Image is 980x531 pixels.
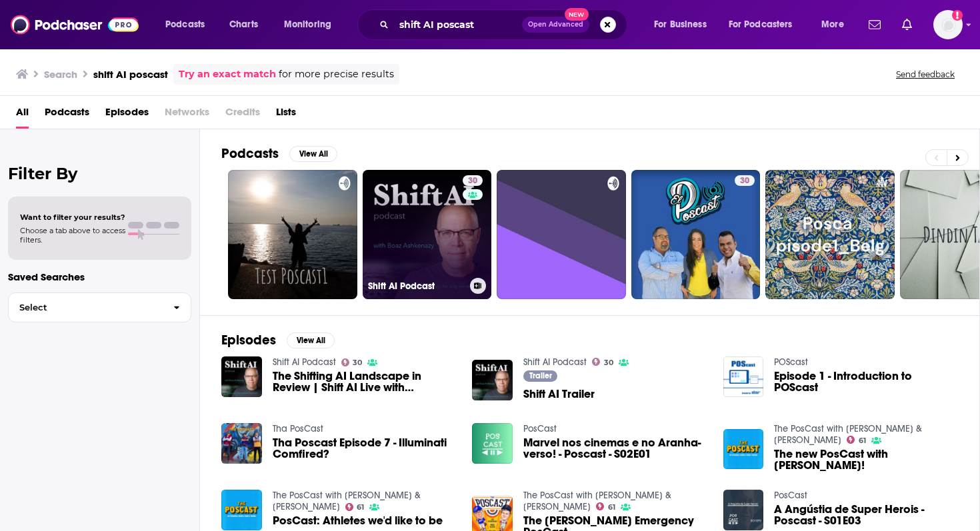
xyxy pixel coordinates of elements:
h3: shift AI poscast [93,68,168,81]
span: The new PosCast with [PERSON_NAME]! [774,448,958,471]
a: A Angústia de Super Herois - Poscast - S01E03 [774,504,958,526]
a: The PosCast with Joe Posnanski & Michael Schur [523,490,671,512]
a: Shift AI Podcast [523,356,587,368]
span: Choose a tab above to access filters. [20,226,125,245]
span: For Podcasters [729,15,793,34]
span: Networks [165,101,209,129]
a: 61 [596,502,615,510]
a: 61 [345,503,365,511]
span: The Shifting AI Landscape in Review | Shift AI Live with [PERSON_NAME] and [PERSON_NAME] [273,370,457,393]
a: Lists [276,101,296,129]
a: PosCast [523,423,557,434]
input: Search podcasts, credits, & more... [394,14,522,35]
h3: Shift AI Podcast [368,280,465,292]
span: 61 [357,504,364,510]
button: Open AdvancedNew [522,17,589,33]
span: New [565,8,589,21]
svg: Add a profile image [952,10,963,21]
a: Shift AI Podcast [273,356,336,368]
a: Show notifications dropdown [897,13,917,36]
button: open menu [720,14,812,35]
a: Episodes [105,101,149,129]
button: View All [289,146,337,162]
a: The PosCast with Joe Posnanski & Michael Schur [774,423,922,446]
a: A Angústia de Super Herois - Poscast - S01E03 [723,490,764,530]
a: The PosCast with Joe Posnanski & Michael Schur [273,490,421,512]
a: Episode 1 - Introduction to POScast [774,370,958,393]
button: Send feedback [892,69,959,80]
h3: Search [44,68,77,81]
a: 30 [631,170,761,299]
img: Marvel nos cinemas e no Aranha-verso! - Poscast - S02E01 [472,423,513,464]
a: Tha Poscast Episode 7 - Illuminati Comfired? [273,437,457,460]
a: PosCast: Athletes we'd like to be [273,515,443,526]
h2: Filter By [8,164,191,183]
span: Select [9,303,163,312]
a: 61 [847,436,866,444]
img: PosCast: Athletes we'd like to be [221,490,262,530]
span: 30 [468,175,477,188]
span: 30 [740,175,749,188]
a: Tha PosCast [273,423,323,434]
button: open menu [275,14,349,35]
span: 30 [604,360,613,366]
a: PodcastsView All [221,145,337,162]
img: The new PosCast with Mike Schur! [723,429,764,470]
span: For Business [654,15,707,34]
span: 61 [859,438,866,444]
a: Podcasts [45,101,89,129]
a: PosCast [774,490,807,501]
div: Search podcasts, credits, & more... [370,9,640,40]
a: 30 [463,175,483,186]
a: Marvel nos cinemas e no Aranha-verso! - Poscast - S02E01 [523,437,707,460]
img: Podchaser - Follow, Share and Rate Podcasts [11,12,139,37]
p: Saved Searches [8,270,191,283]
button: View All [287,332,335,348]
a: Shift AI Trailer [472,360,513,400]
a: Tha Poscast Episode 7 - Illuminati Comfired? [221,423,262,464]
a: 30 [341,358,363,366]
button: Select [8,292,191,322]
h2: Podcasts [221,145,279,162]
img: The Shifting AI Landscape in Review | Shift AI Live with Boaz Ashkenazy and Ashwin Kadaru [221,356,262,397]
button: Show profile menu [933,10,963,39]
button: open menu [812,14,861,35]
span: Shift AI Trailer [523,388,595,400]
span: Charts [229,15,258,34]
span: More [821,15,844,34]
button: open menu [645,14,723,35]
span: for more precise results [279,67,394,82]
a: POScast [774,356,808,368]
a: The Shifting AI Landscape in Review | Shift AI Live with Boaz Ashkenazy and Ashwin Kadaru [273,370,457,393]
button: open menu [156,14,222,35]
img: Episode 1 - Introduction to POScast [723,356,764,397]
span: Open Advanced [528,21,583,28]
span: Podcasts [165,15,205,34]
span: Want to filter your results? [20,213,125,222]
a: Try an exact match [179,67,276,82]
a: 30 [735,175,755,186]
a: 30 [592,358,613,366]
span: 30 [353,360,362,366]
a: The new PosCast with Mike Schur! [774,448,958,471]
h2: Episodes [221,332,276,348]
span: Logged in as danikarchmer [933,10,963,39]
span: Monitoring [284,15,331,34]
a: All [16,101,29,129]
a: 30Shift AI Podcast [363,170,492,299]
a: EpisodesView All [221,332,335,348]
span: Trailer [529,372,552,380]
span: Credits [225,101,260,129]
